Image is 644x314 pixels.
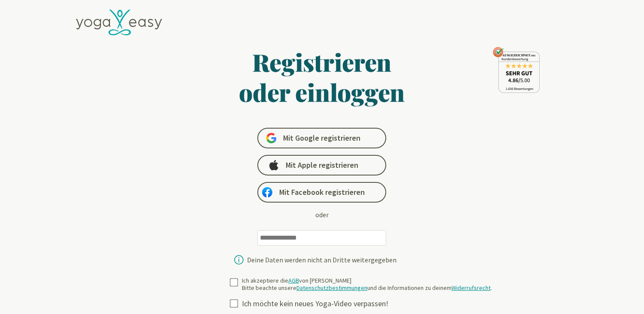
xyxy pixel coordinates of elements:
[257,155,386,175] a: Mit Apple registrieren
[279,187,365,197] span: Mit Facebook registrieren
[242,277,492,292] div: Ich akzeptiere die von [PERSON_NAME] Bitte beachte unsere und die Informationen zu deinem .
[257,128,386,148] a: Mit Google registrieren
[296,284,367,292] a: Datenschutzbestimmungen
[283,133,360,143] span: Mit Google registrieren
[288,277,299,284] a: AGB
[247,256,397,263] div: Deine Daten werden nicht an Dritte weitergegeben
[257,182,386,203] a: Mit Facebook registrieren
[315,209,329,220] div: oder
[156,47,488,107] h1: Registrieren oder einloggen
[242,299,499,309] div: Ich möchte kein neues Yoga-Video verpassen!
[452,284,491,292] a: Widerrufsrecht
[493,47,540,93] img: ausgezeichnet_seal.png
[286,160,358,170] span: Mit Apple registrieren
